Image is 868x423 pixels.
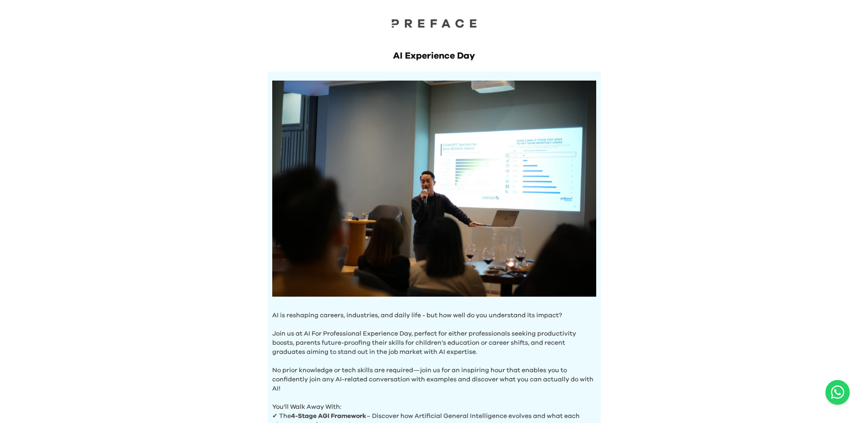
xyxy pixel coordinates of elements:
p: You'll Walk Away With: [272,393,596,412]
h1: AI Experience Day [268,49,601,62]
button: Open WhatsApp chat [825,380,850,405]
a: Chat with us on WhatsApp [825,380,850,405]
img: Hero Image [272,81,596,297]
p: Join us at AI For Professional Experience Day, perfect for either professionals seeking productiv... [272,320,596,357]
b: 4-Stage AGI Framework [291,413,367,419]
img: Preface Logo [388,18,480,28]
a: Preface Logo [388,18,480,31]
p: AI is reshaping careers, industries, and daily life - but how well do you understand its impact? [272,311,596,320]
p: No prior knowledge or tech skills are required—join us for an inspiring hour that enables you to ... [272,357,596,393]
